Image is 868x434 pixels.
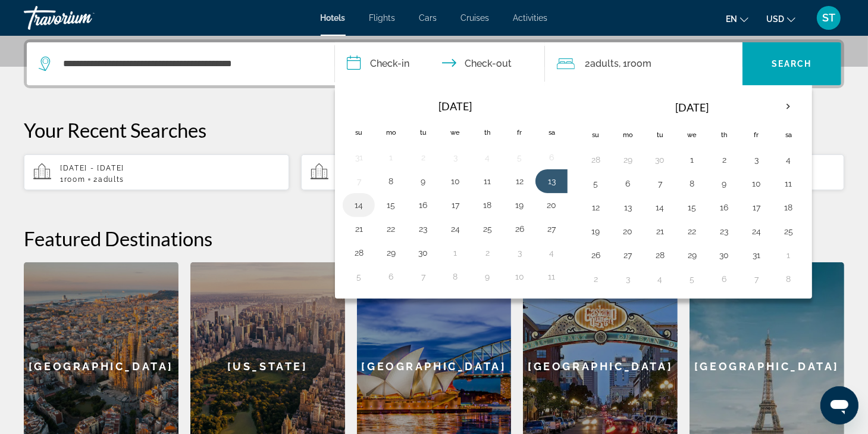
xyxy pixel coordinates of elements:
[747,223,766,240] button: Day 24
[419,13,437,23] a: Cars
[682,151,701,168] button: Day 1
[822,12,835,24] span: ST
[813,5,844,30] button: User Menu
[650,151,669,168] button: Day 30
[586,223,605,240] button: Day 19
[478,268,497,285] button: Day 9
[650,199,669,216] button: Day 14
[24,154,289,191] button: [DATE] - [DATE]1Room2Adults
[510,221,529,237] button: Day 26
[618,247,637,263] button: Day 27
[650,271,669,287] button: Day 4
[650,175,669,192] button: Day 7
[772,59,812,69] span: Search
[381,173,400,190] button: Day 8
[715,151,734,168] button: Day 2
[726,14,737,24] span: en
[591,58,619,69] span: Adults
[321,13,346,23] a: Hotels
[779,247,798,263] button: Day 1
[446,244,465,261] button: Day 1
[478,173,497,190] button: Day 11
[542,149,561,166] button: Day 6
[24,227,844,250] h2: Featured Destinations
[585,55,619,72] span: 2
[772,93,804,120] button: Next month
[779,223,798,240] button: Day 25
[747,199,766,216] button: Day 17
[335,42,544,85] button: Check in and out dates
[715,271,734,287] button: Day 6
[779,151,798,168] button: Day 4
[24,2,143,33] a: Travorium
[682,199,701,216] button: Day 15
[413,221,433,237] button: Day 23
[682,175,701,192] button: Day 8
[24,118,844,142] p: Your Recent Searches
[478,221,497,237] button: Day 25
[779,271,798,287] button: Day 8
[542,221,561,237] button: Day 27
[682,271,701,287] button: Day 5
[542,173,561,190] button: Day 13
[349,268,368,285] button: Day 5
[510,173,529,190] button: Day 12
[682,223,701,240] button: Day 22
[650,247,669,263] button: Day 28
[715,247,734,263] button: Day 30
[513,13,548,23] a: Activities
[510,244,529,261] button: Day 3
[381,221,400,237] button: Day 22
[301,154,566,191] button: [DATE] - [DATE]1Room2Adults
[779,175,798,192] button: Day 11
[64,175,86,184] span: Room
[446,221,465,237] button: Day 24
[461,13,490,23] a: Cruises
[586,199,605,216] button: Day 12
[650,223,669,240] button: Day 21
[413,197,433,213] button: Day 16
[742,42,841,85] button: Search
[27,42,841,85] div: Search widget
[747,271,766,287] button: Day 7
[542,197,561,213] button: Day 20
[715,223,734,240] button: Day 23
[586,175,605,192] button: Day 5
[747,247,766,263] button: Day 31
[618,151,637,168] button: Day 29
[510,268,529,285] button: Day 10
[446,149,465,166] button: Day 3
[478,244,497,261] button: Day 2
[715,199,734,216] button: Day 16
[349,244,368,261] button: Day 28
[478,149,497,166] button: Day 4
[766,14,784,24] span: USD
[682,247,701,263] button: Day 29
[413,149,433,166] button: Day 2
[618,223,637,240] button: Day 20
[446,197,465,213] button: Day 17
[446,268,465,285] button: Day 8
[381,244,400,261] button: Day 29
[413,244,433,261] button: Day 30
[60,175,85,184] span: 1
[586,151,605,168] button: Day 28
[60,164,280,172] p: [DATE] - [DATE]
[381,149,400,166] button: Day 1
[369,13,396,23] a: Flights
[619,55,652,72] span: , 1
[446,173,465,190] button: Day 10
[349,197,368,213] button: Day 14
[375,93,535,119] th: [DATE]
[747,151,766,168] button: Day 3
[612,93,772,122] th: [DATE]
[779,199,798,216] button: Day 18
[510,197,529,213] button: Day 19
[510,149,529,166] button: Day 5
[747,175,766,192] button: Day 10
[381,197,400,213] button: Day 15
[478,197,497,213] button: Day 18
